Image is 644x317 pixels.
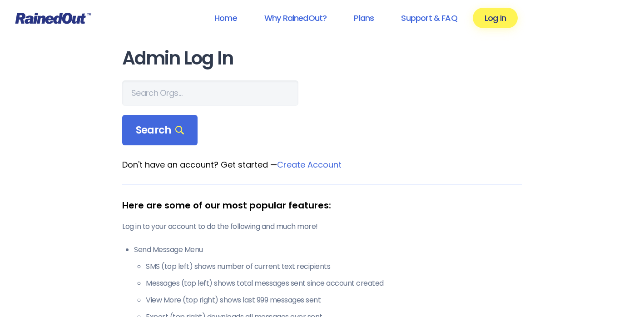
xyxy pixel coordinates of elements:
a: Home [203,8,249,28]
h1: Admin Log In [122,48,522,69]
li: SMS (top left) shows number of current text recipients [146,261,522,272]
div: Here are some of our most popular features: [122,198,522,212]
span: Search [136,124,184,137]
a: Create Account [277,159,342,170]
li: Messages (top left) shows total messages sent since account created [146,278,522,289]
li: View More (top right) shows last 999 messages sent [146,295,522,306]
input: Search Orgs… [122,80,298,106]
a: Plans [342,8,386,28]
p: Log in to your account to do the following and much more! [122,221,522,232]
a: Support & FAQ [389,8,469,28]
a: Why RainedOut? [253,8,339,28]
div: Search [122,115,198,146]
a: Log In [473,8,518,28]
